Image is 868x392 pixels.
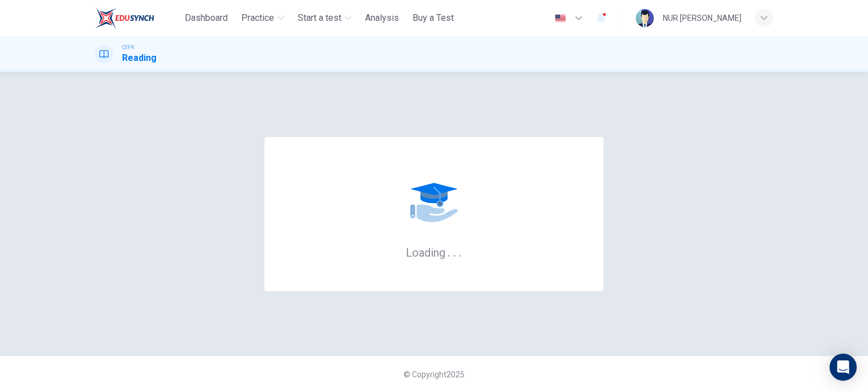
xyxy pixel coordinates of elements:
[122,51,157,65] h1: Reading
[553,14,567,23] img: en
[403,370,465,379] span: © Copyright 2025
[241,11,274,25] span: Practice
[95,7,180,29] a: ELTC logo
[636,9,654,27] img: Profile picture
[408,8,458,28] button: Buy a Test
[406,245,462,259] h6: Loading
[95,7,154,29] img: ELTC logo
[237,8,289,28] button: Practice
[447,242,451,261] h6: .
[293,8,356,28] button: Start a test
[122,43,134,51] span: CEFR
[830,354,857,381] div: Open Intercom Messenger
[298,11,341,25] span: Start a test
[361,8,403,28] button: Analysis
[180,8,232,28] button: Dashboard
[365,11,399,25] span: Analysis
[413,11,454,25] span: Buy a Test
[458,242,462,261] h6: .
[663,11,741,25] div: NUR [PERSON_NAME]
[453,242,457,261] h6: .
[185,11,228,25] span: Dashboard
